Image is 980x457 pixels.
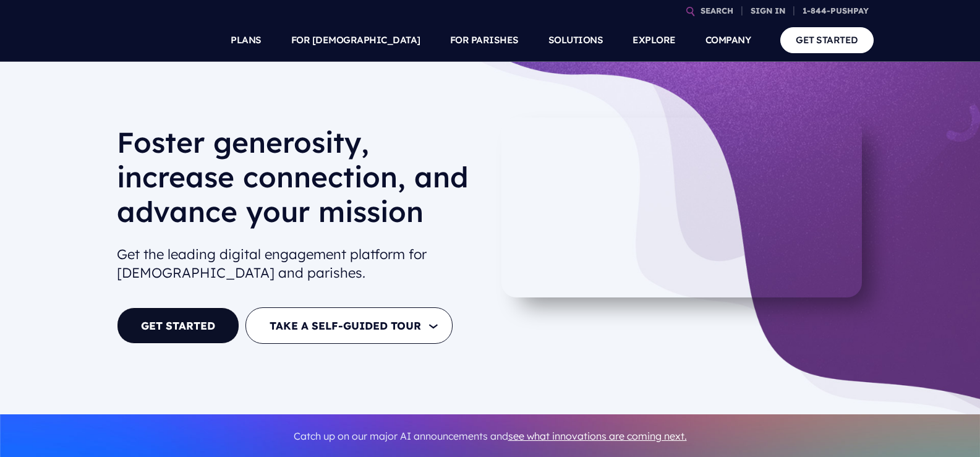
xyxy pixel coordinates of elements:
a: GET STARTED [780,27,874,53]
a: GET STARTED [117,307,239,344]
button: TAKE A SELF-GUIDED TOUR [245,307,453,344]
a: EXPLORE [633,19,676,62]
a: FOR PARISHES [450,19,519,62]
a: see what innovations are coming next. [508,430,687,442]
a: PLANS [231,19,262,62]
h1: Foster generosity, increase connection, and advance your mission [117,125,480,239]
a: COMPANY [705,19,751,62]
a: SOLUTIONS [548,19,603,62]
h2: Get the leading digital engagement platform for [DEMOGRAPHIC_DATA] and parishes. [117,240,480,288]
p: Catch up on our major AI announcements and [117,422,864,450]
a: FOR [DEMOGRAPHIC_DATA] [291,19,420,62]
